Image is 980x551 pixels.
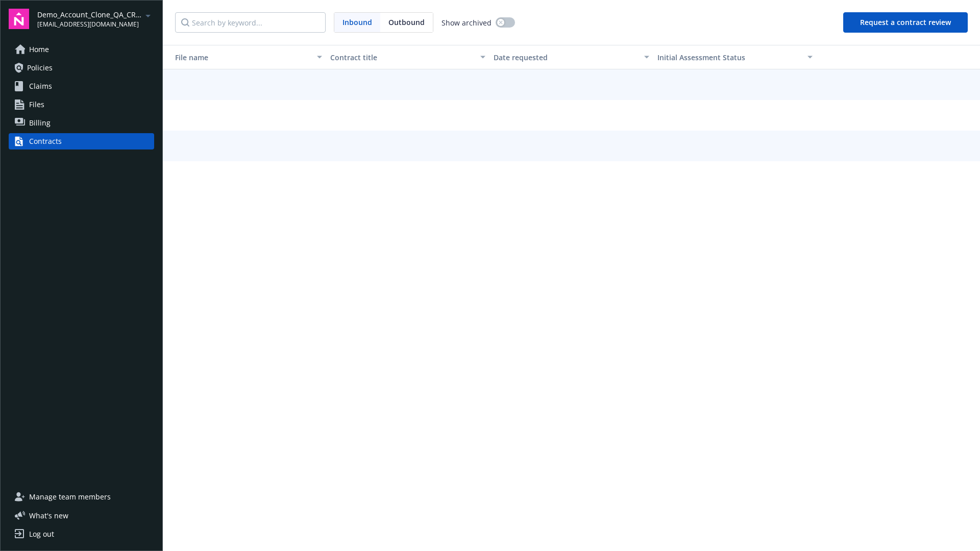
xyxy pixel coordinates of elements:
div: File name [167,52,311,63]
button: Request a contract review [843,12,968,33]
span: Outbound [380,13,433,32]
span: Home [29,41,49,58]
img: navigator-logo.svg [9,9,29,29]
a: Manage team members [9,489,154,505]
span: Policies [27,60,53,76]
span: Demo_Account_Clone_QA_CR_Tests_Demo [37,9,142,20]
span: Claims [29,78,52,94]
a: Files [9,96,154,113]
button: Contract title [326,45,489,69]
div: Date requested [494,52,638,63]
a: Contracts [9,133,154,149]
span: What ' s new [29,510,68,521]
span: Show archived [442,17,492,28]
div: Contract title [330,52,474,63]
input: Search by keyword... [175,12,326,33]
button: Demo_Account_Clone_QA_CR_Tests_Demo[EMAIL_ADDRESS][DOMAIN_NAME]arrowDropDown [37,9,154,29]
div: Log out [29,526,54,542]
div: Toggle SortBy [657,52,801,63]
button: Date requested [489,45,653,69]
div: Toggle SortBy [167,52,311,63]
span: [EMAIL_ADDRESS][DOMAIN_NAME] [37,20,142,29]
div: Contracts [29,133,62,149]
span: Files [29,96,44,113]
span: Outbound [388,17,425,28]
span: Initial Assessment Status [657,53,745,62]
a: Policies [9,60,154,76]
a: Claims [9,78,154,94]
a: Home [9,41,154,58]
span: Inbound [334,13,380,32]
a: arrowDropDown [142,9,154,21]
button: What's new [9,510,85,521]
span: Manage team members [29,489,111,505]
a: Billing [9,115,154,131]
span: Inbound [342,17,372,28]
span: Billing [29,115,51,131]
